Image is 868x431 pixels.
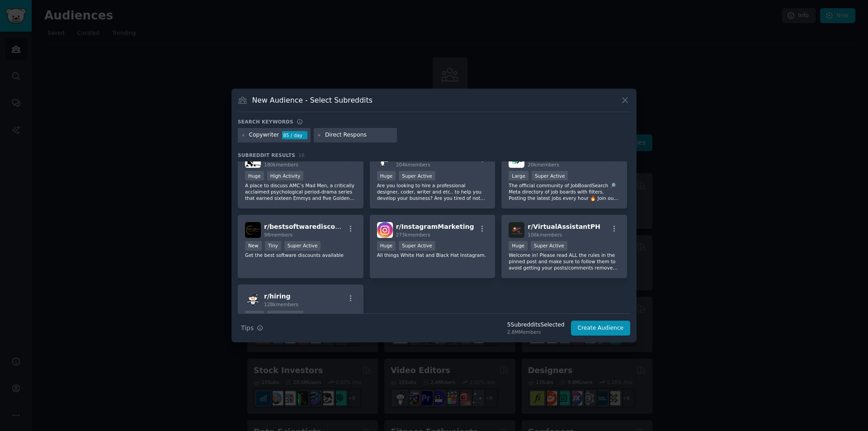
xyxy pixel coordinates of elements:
div: 5 Subreddit s Selected [507,321,565,329]
div: Huge [509,241,528,251]
img: bestsoftwarediscounts [245,222,261,238]
span: 273k members [396,232,430,237]
span: r/ InstagramMarketing [396,223,474,230]
div: Super Active [531,241,567,251]
button: Create Audience [571,321,631,336]
div: Super Active [399,171,435,180]
img: InstagramMarketing [377,222,393,238]
img: VirtualAssistantPH [509,222,524,238]
span: Tips [241,323,254,333]
div: Super Active [399,241,435,251]
div: 85 / day [282,131,307,139]
div: Huge [377,241,396,251]
span: 180k members [264,162,298,167]
div: Super Active [532,171,568,180]
div: Huge [245,311,264,320]
p: All things White Hat and Black Hat Instagram. [377,252,488,258]
span: 106k members [528,232,562,237]
span: Subreddit Results [238,152,295,158]
div: Tiny [265,241,281,251]
button: Tips [238,320,266,336]
span: 16 [298,152,305,158]
div: High Activity [267,171,304,180]
span: 204k members [396,162,430,167]
input: New Keyword [325,131,394,139]
p: Are you looking to hire a professional designer, coder, writer and etc.. to help you develop your... [377,182,488,201]
span: 98 members [264,232,292,237]
div: Copywriter [249,131,279,139]
span: r/ hiring [264,293,291,300]
div: New [245,241,262,251]
img: hiring [245,292,261,308]
div: 2.8M Members [507,329,565,335]
div: Super Active [267,311,304,320]
h3: Search keywords [238,118,293,125]
div: Huge [377,171,396,180]
p: A place to discuss AMC’s Mad Men, a critically acclaimed psychological period-drama series that e... [245,182,356,201]
span: 20k members [528,162,559,167]
div: Super Active [284,241,321,251]
p: The official community of JobBoardSearch 🔎 Meta directory of job boards with filters. Posting the... [509,182,620,201]
div: Huge [245,171,264,180]
span: r/ VirtualAssistantPH [528,223,600,230]
span: 128k members [264,302,298,307]
p: Welcome in! Please read ALL the rules in the pinned post and make sure to follow them to avoid ge... [509,252,620,271]
div: Large [509,171,528,180]
span: r/ bestsoftwarediscounts [264,223,351,230]
p: Get the best software discounts available [245,252,356,258]
h3: New Audience - Select Subreddits [252,95,373,105]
